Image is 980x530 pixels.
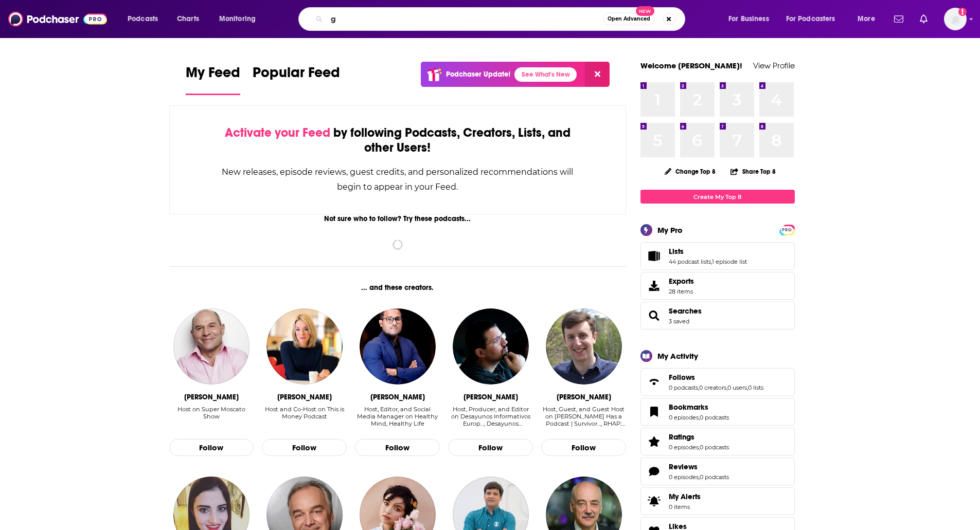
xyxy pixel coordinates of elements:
a: 0 podcasts [700,444,729,451]
span: , [699,444,700,451]
a: 0 podcasts [669,384,698,391]
span: Searches [640,302,795,330]
a: Jorge Marín [453,308,529,385]
a: 0 podcasts [700,473,729,481]
button: Follow [355,439,440,456]
a: See What's New [514,67,577,82]
a: Create My Top 8 [640,190,795,204]
div: My Pro [657,225,683,235]
span: Podcasts [128,12,158,26]
span: , [699,414,700,421]
a: Follows [669,373,763,382]
span: Ratings [640,428,795,455]
a: 0 podcasts [700,414,729,421]
span: , [711,258,712,265]
span: Reviews [640,458,795,485]
span: Open Advanced [608,16,650,22]
span: Charts [177,12,199,26]
span: My Feed [186,64,240,87]
a: Follows [644,375,665,389]
a: 3 saved [669,318,689,325]
span: Bookmarks [640,398,795,426]
a: 0 lists [748,384,763,391]
img: User Profile [944,8,967,30]
div: Host, Editor, and Social Media Manager on Healthy Mind, Healthy Life [355,406,440,428]
button: Open AdvancedNew [603,13,655,25]
a: Ratings [644,434,665,449]
a: Lists [669,247,747,256]
p: Podchaser Update! [446,70,510,79]
button: Follow [541,439,626,456]
a: 0 episodes [669,414,699,421]
span: , [699,473,700,481]
span: Follows [669,373,695,382]
button: Show profile menu [944,8,967,30]
span: My Alerts [669,492,701,501]
a: Show notifications dropdown [916,10,932,28]
a: 44 podcast lists [669,258,711,265]
span: Exports [669,277,694,286]
a: Bookmarks [644,405,665,419]
div: Search podcasts, credits, & more... [308,7,695,31]
a: My Feed [186,64,240,95]
div: ... and these creators. [169,283,627,292]
div: Not sure who to follow? Try these podcasts... [169,214,627,223]
div: Vincent Moscato [184,393,239,401]
span: Monitoring [219,12,256,26]
button: Share Top 8 [730,161,776,181]
span: Reviews [669,462,698,471]
a: 0 episodes [669,444,699,451]
a: Exports [640,272,795,300]
button: Change Top 8 [658,165,722,178]
a: Georgie Frost [266,308,343,385]
img: Avik Chakraborty [360,308,436,385]
span: Logged in as ereardon [944,8,967,30]
a: Searches [669,306,702,316]
a: Reviews [669,462,729,471]
div: Host, Producer, and Editor on Desayunos Informativos Europ…, Desayunos Informativos Europ…, Desay... [448,406,533,427]
div: Host, Guest, and Guest Host on [PERSON_NAME] Has a Podcast | Survivor…, RHAP: We Know Survivor, a... [541,406,626,427]
span: For Podcasters [786,12,835,26]
button: Follow [169,439,254,456]
div: Host and Co-Host on This is Money Podcast [262,406,347,420]
span: , [698,384,699,391]
span: Follows [640,368,795,396]
a: Lists [644,249,665,263]
a: Reviews [644,464,665,479]
a: Popular Feed [253,64,340,95]
div: by following Podcasts, Creators, Lists, and other Users! [221,125,575,155]
a: 0 episodes [669,473,699,481]
span: Lists [669,247,684,256]
a: Searches [644,308,665,323]
div: Host and Co-Host on This is Money Podcast [262,406,347,428]
button: Follow [448,439,533,456]
img: Vincent Moscato [173,308,250,385]
span: New [636,6,654,16]
a: Charts [170,11,205,27]
span: For Business [728,12,769,26]
div: New releases, episode reviews, guest credits, and personalized recommendations will begin to appe... [221,165,575,194]
button: Follow [262,439,347,456]
span: Popular Feed [253,64,340,87]
div: Host on Super Moscato Show [169,406,254,428]
a: Mike Bloom [546,308,622,385]
a: PRO [781,226,793,233]
div: Jorge Marín [464,393,518,401]
a: View Profile [753,61,795,70]
a: 0 users [727,384,747,391]
span: Bookmarks [669,403,708,412]
a: Welcome [PERSON_NAME]! [640,61,742,70]
span: Activate your Feed [225,125,330,140]
span: Lists [640,242,795,270]
span: 28 items [669,288,694,295]
a: Bookmarks [669,403,729,412]
input: Search podcasts, credits, & more... [327,11,603,27]
div: Host, Producer, and Editor on Desayunos Informativos Europ…, Desayunos Informativos Europ…, Desay... [448,406,533,428]
div: Georgie Frost [277,393,332,401]
div: Host, Editor, and Social Media Manager on Healthy Mind, Healthy Life [355,406,440,427]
